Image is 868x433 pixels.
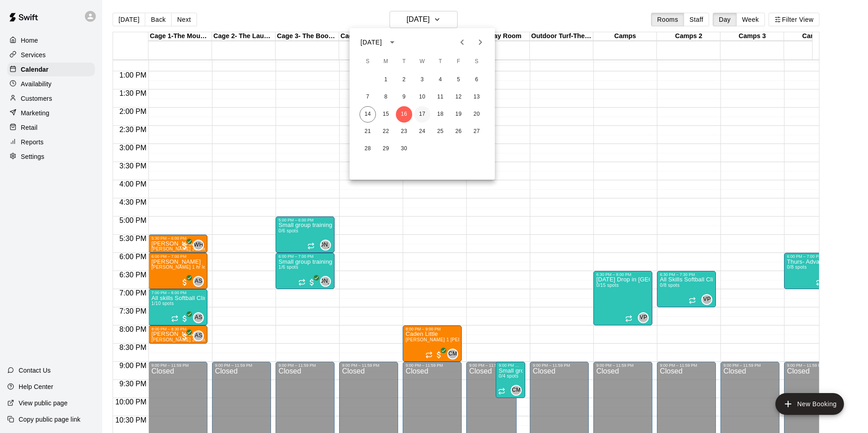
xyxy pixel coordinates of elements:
[360,38,382,47] div: [DATE]
[469,89,485,105] button: 13
[432,106,449,123] button: 18
[432,89,449,105] button: 11
[414,123,430,140] button: 24
[414,106,430,123] button: 17
[414,89,430,105] button: 10
[450,72,467,88] button: 5
[469,123,485,140] button: 27
[432,53,449,71] span: Thursday
[450,89,467,105] button: 12
[360,89,376,105] button: 7
[414,53,430,71] span: Wednesday
[396,123,412,140] button: 23
[385,34,400,50] button: calendar view is open, switch to year view
[432,123,449,140] button: 25
[471,33,489,51] button: Next month
[378,89,394,105] button: 8
[469,53,485,71] span: Saturday
[360,106,376,123] button: 14
[396,89,412,105] button: 9
[360,53,376,71] span: Sunday
[450,106,467,123] button: 19
[378,53,394,71] span: Monday
[450,53,467,71] span: Friday
[450,123,467,140] button: 26
[396,72,412,88] button: 2
[378,72,394,88] button: 1
[469,72,485,88] button: 6
[469,106,485,123] button: 20
[432,72,449,88] button: 4
[453,33,471,51] button: Previous month
[360,123,376,140] button: 21
[378,141,394,157] button: 29
[396,106,412,123] button: 16
[396,53,412,71] span: Tuesday
[378,106,394,123] button: 15
[378,123,394,140] button: 22
[360,141,376,157] button: 28
[396,141,412,157] button: 30
[414,72,430,88] button: 3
